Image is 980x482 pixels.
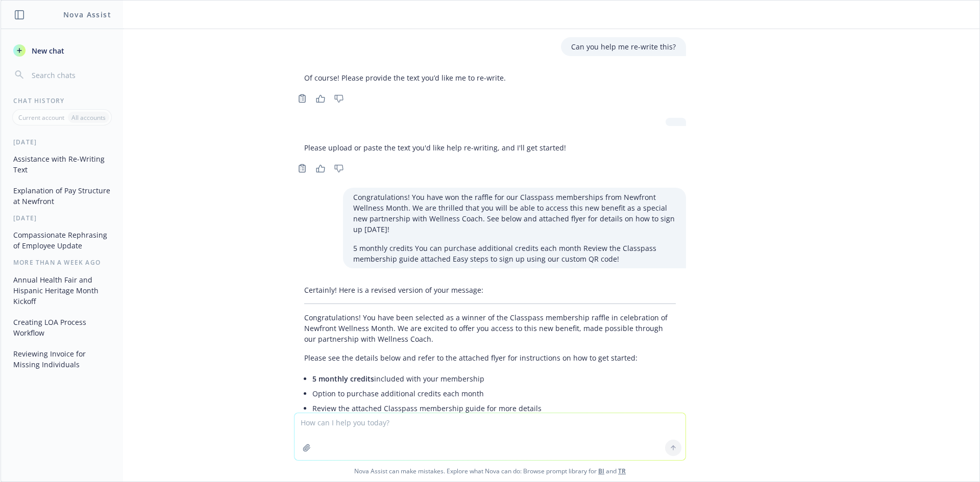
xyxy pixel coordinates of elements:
p: Current account [18,113,64,122]
li: Option to purchase additional credits each month [312,386,676,401]
p: Congratulations! You have won the raffle for our Classpass memberships from Newfront Wellness Mon... [353,192,676,235]
span: 5 monthly credits [312,374,374,384]
div: [DATE] [1,214,123,222]
li: included with your membership [312,371,676,386]
p: Can you help me re-write this? [571,41,676,52]
button: Creating LOA Process Workflow [9,314,115,341]
div: Chat History [1,96,123,105]
h1: Nova Assist [63,9,111,20]
svg: Copy to clipboard [298,94,307,103]
p: 5 monthly credits You can purchase additional credits each month Review the Classpass membership ... [353,243,676,264]
div: [DATE] [1,138,123,146]
p: Of course! Please provide the text you’d like me to re-write. [304,72,506,83]
input: Search chats [30,68,111,82]
a: BI [598,467,604,475]
button: Thumbs down [331,91,347,106]
button: New chat [9,41,115,60]
span: Nova Assist can make mistakes. Explore what Nova can do: Browse prompt library for and [5,461,975,481]
button: Thumbs down [331,161,347,175]
a: TR [618,467,626,475]
button: Annual Health Fair and Hispanic Heritage Month Kickoff [9,271,115,310]
p: Congratulations! You have been selected as a winner of the Classpass membership raffle in celebra... [304,312,676,344]
p: All accounts [71,113,106,122]
button: Explanation of Pay Structure at Newfront [9,182,115,210]
p: Please see the details below and refer to the attached flyer for instructions on how to get started: [304,352,676,363]
button: Assistance with Re-Writing Text [9,150,115,178]
p: Certainly! Here is a revised version of your message: [304,285,676,295]
div: More than a week ago [1,258,123,267]
span: New chat [30,45,64,56]
p: Please upload or paste the text you'd like help re-writing, and I'll get started! [304,142,566,153]
button: Reviewing Invoice for Missing Individuals [9,345,115,373]
li: Review the attached Classpass membership guide for more details [312,401,676,416]
button: Compassionate Rephrasing of Employee Update [9,226,115,254]
svg: Copy to clipboard [298,164,307,173]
